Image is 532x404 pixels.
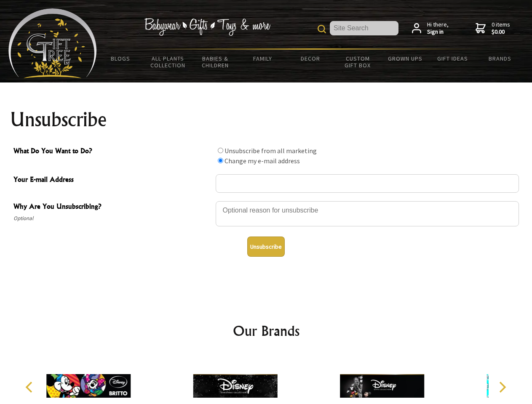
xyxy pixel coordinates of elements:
[216,174,519,193] input: Your E-mail Address
[412,21,449,36] a: Hi there,Sign in
[492,21,510,36] span: 0 items
[476,21,510,36] a: 0 items$0.00
[13,174,211,186] span: Your E-mail Address
[218,158,223,163] input: What Do You Want to Do?
[239,50,287,67] a: Family
[247,237,285,257] button: Unsubscribe
[492,28,510,36] strong: $0.00
[8,8,97,78] img: Babyware - Gifts - Toys and more...
[216,201,519,226] textarea: Why Are You Unsubscribing?
[476,50,524,67] a: Brands
[144,50,192,74] a: All Plants Collection
[427,28,449,36] strong: Sign in
[192,50,239,74] a: Babies & Children
[13,146,211,158] span: What Do You Want to Do?
[318,25,326,33] img: product search
[17,321,516,341] h2: Our Brands
[493,378,511,396] button: Next
[10,109,522,130] h1: Unsubscribe
[225,146,317,155] label: Unsubscribe from all marketing
[97,50,144,67] a: BLOGS
[144,18,270,36] img: Babywear - Gifts - Toys & more
[286,50,334,67] a: Decor
[225,157,300,165] label: Change my e-mail address
[13,213,211,223] span: Optional
[334,50,382,74] a: Custom Gift Box
[13,201,211,213] span: Why Are You Unsubscribing?
[218,148,223,153] input: What Do You Want to Do?
[381,50,429,67] a: Grown Ups
[427,21,449,36] span: Hi there,
[21,378,40,396] button: Previous
[429,50,476,67] a: Gift Ideas
[330,21,398,35] input: Site Search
